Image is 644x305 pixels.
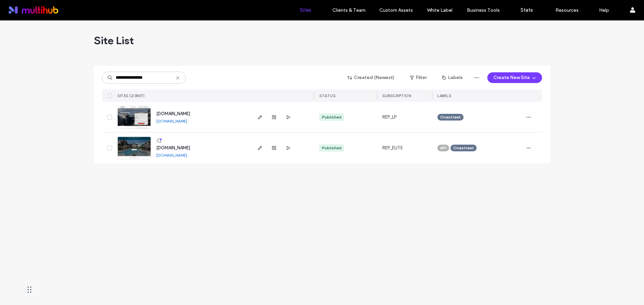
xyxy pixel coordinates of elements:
div: Published [322,114,341,120]
label: Resources [555,7,579,13]
a: [DOMAIN_NAME] [156,145,190,150]
a: [DOMAIN_NAME] [156,119,187,124]
label: Clients & Team [332,7,366,13]
div: Drag [28,280,32,300]
label: Business Tools [467,7,500,13]
label: Help [599,7,609,13]
button: Labels [436,72,469,83]
span: REP_ELITE [382,145,403,151]
span: LABELS [437,93,451,98]
button: Create New Site [487,72,542,83]
span: Onestreet [440,114,461,120]
label: Sites [300,7,311,13]
span: Site List [94,34,134,47]
span: API [440,145,446,151]
label: Custom Assets [379,7,413,13]
button: Created (Newest) [342,72,400,83]
div: Published [322,145,341,151]
span: Onestreet [453,145,474,151]
a: [DOMAIN_NAME] [156,153,187,158]
span: SITES (2/3837) [117,93,145,98]
span: SUBSCRIPTION [382,93,411,98]
label: Stats [521,7,533,13]
button: Filter [403,72,433,83]
a: [DOMAIN_NAME] [156,111,190,116]
label: White Label [427,7,452,13]
span: REP_LP [382,114,396,121]
span: STATUS [319,93,335,98]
